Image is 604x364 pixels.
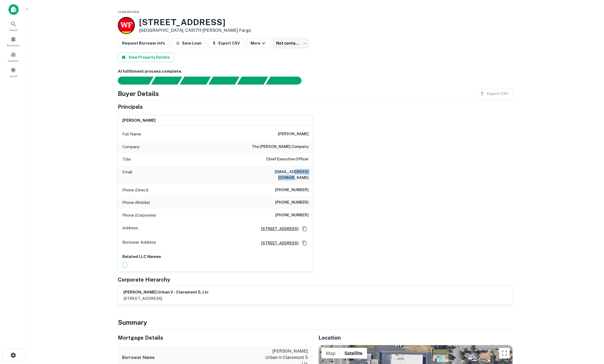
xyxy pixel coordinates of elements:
[122,253,309,260] p: Related LLC Names
[2,50,25,64] a: Contacts
[122,156,131,163] p: Title
[7,43,20,47] span: Borrowers
[275,212,309,218] h6: [PHONE_NUMBER]
[122,199,150,206] p: Phone (Mobile)
[118,10,139,14] span: Loan Details
[122,212,156,218] p: Phone (Corporate)
[208,77,239,85] div: Principals found, AI now looking for contact information...
[266,77,308,85] div: AI fulfillment process complete.
[2,34,25,49] a: Borrowers
[8,59,19,63] span: Contacts
[122,239,156,247] p: Borrower Address
[245,169,309,181] h6: [EMAIL_ADDRESS][DOMAIN_NAME]
[252,144,309,150] h6: the [PERSON_NAME] company
[122,187,148,193] p: Phone (Direct)
[139,27,251,34] p: [GEOGRAPHIC_DATA], CA91711 •
[123,295,209,302] p: [STREET_ADDRESS]
[139,17,251,27] h3: [STREET_ADDRESS]
[208,38,244,48] button: Export CSV
[273,38,309,48] div: Not contacted
[123,289,209,295] h6: [PERSON_NAME] urban v - claremont 5, llc
[577,322,604,347] iframe: Chat Widget
[246,38,271,48] button: More
[122,169,132,181] p: Email
[257,240,299,246] a: [STREET_ADDRESS]
[237,77,268,85] div: Principals found, still searching for contact information. This may take time...
[266,156,309,163] h6: Chief Executive Officer
[118,103,143,111] h5: Principals
[118,318,513,327] h4: Summary
[202,28,251,33] a: [PERSON_NAME] Fargo
[180,77,211,85] div: Documents found, AI parsing details...
[9,28,18,32] span: Search
[118,38,169,48] button: Request Borrower Info
[122,144,140,150] p: Company
[301,225,309,233] button: Copy Address
[111,77,151,85] div: Sending borrower request to AI...
[321,348,340,358] button: Show street map
[275,187,309,193] h6: [PHONE_NUMBER]
[118,89,159,98] h4: Buyer Details
[118,276,170,284] h5: Corporate Hierarchy
[122,117,156,124] h6: [PERSON_NAME]
[151,77,182,85] div: Your request is received and processing...
[122,354,155,361] h6: Borrower Name
[171,38,206,48] button: Save Loan
[499,348,510,358] button: Toggle fullscreen view
[318,334,513,342] h5: Location
[118,334,312,342] h5: Mortgage Details
[118,52,174,62] button: View Property Details
[10,74,17,78] span: Saved
[2,65,25,79] a: Saved
[118,68,513,74] h6: AI fulfillment process complete.
[278,131,309,137] h6: [PERSON_NAME]
[122,131,141,137] p: Full Name
[301,239,309,247] button: Copy Address
[122,225,138,233] p: Address
[2,19,25,33] a: Search
[8,4,19,15] img: capitalize-icon.png
[340,348,367,358] button: Show satellite imagery
[275,199,309,206] h6: [PHONE_NUMBER]
[257,226,299,232] a: [STREET_ADDRESS]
